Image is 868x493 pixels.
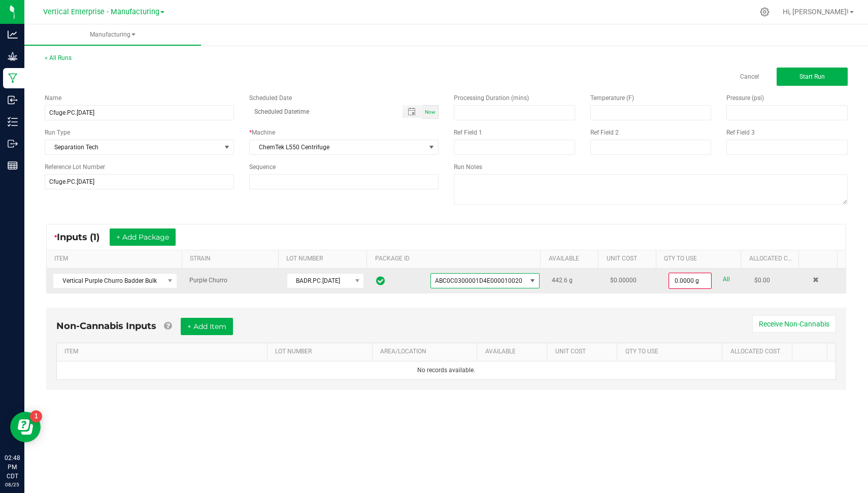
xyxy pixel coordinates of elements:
[8,139,18,149] inline-svg: Outbound
[24,30,201,39] span: Manufacturing
[590,94,634,102] span: Temperature (F)
[664,255,737,263] a: QTY TO USESortable
[189,277,227,284] span: Purple Churro
[45,140,221,154] span: Separation Tech
[8,95,18,105] inline-svg: Inbound
[485,348,543,356] a: AVAILABLESortable
[110,228,176,246] button: + Add Package
[287,274,351,288] span: BADR.PC.[DATE]
[275,348,368,356] a: LOT NUMBERSortable
[625,348,718,356] a: QTY TO USESortable
[8,160,18,171] inline-svg: Reports
[730,348,788,356] a: Allocated CostSortable
[800,348,823,356] a: Sortable
[286,255,363,263] a: LOT NUMBERSortable
[8,29,18,40] inline-svg: Analytics
[380,348,473,356] a: AREA/LOCATIONSortable
[8,51,18,61] inline-svg: Grow
[250,140,425,154] span: ChemTek L550 Centrifuge
[249,105,392,118] input: Scheduled Datetime
[8,117,18,127] inline-svg: Inventory
[375,255,537,263] a: PACKAGE IDSortable
[30,410,42,422] iframe: Resource center unread badge
[777,68,848,86] button: Start Run
[783,8,849,16] span: Hi, [PERSON_NAME]!
[56,320,156,332] span: Non-Cannabis Inputs
[43,8,159,16] span: Vertical Enterprise - Manufacturing
[8,73,18,83] inline-svg: Manufacturing
[749,255,795,263] a: Allocated CostSortable
[53,274,164,288] span: Vertical Purple Churro Badder Bulk
[181,318,233,335] button: + Add Item
[555,348,613,356] a: Unit CostSortable
[64,348,263,356] a: ITEMSortable
[799,73,825,80] span: Start Run
[552,277,567,284] span: 442.6
[45,94,61,102] span: Name
[5,453,20,481] p: 02:48 PM CDT
[249,94,292,102] span: Scheduled Date
[45,128,70,137] span: Run Type
[57,361,836,379] td: No records available.
[45,163,105,171] span: Reference Lot Number
[754,277,770,284] span: $0.00
[740,73,759,81] a: Cancel
[454,129,482,136] span: Ref Field 1
[454,94,529,102] span: Processing Duration (mins)
[403,105,422,118] span: Toggle popup
[430,273,540,288] span: NO DATA FOUND
[610,277,637,284] span: $0.00000
[10,412,41,442] iframe: Resource center
[454,163,482,171] span: Run Notes
[726,129,755,136] span: Ref Field 3
[5,481,20,488] p: 08/25
[54,255,178,263] a: ITEMSortable
[24,24,201,46] a: Manufacturing
[758,7,771,17] div: Manage settings
[726,94,764,102] span: Pressure (psi)
[252,129,275,136] span: Machine
[425,109,436,115] span: Now
[723,273,730,286] a: All
[164,320,172,332] a: Add Non-Cannabis items that were also consumed in the run (e.g. gloves and packaging); Also add N...
[435,277,522,284] span: ABC0C0300001D4E000010020
[549,255,594,263] a: AVAILABLESortable
[376,275,385,287] span: In Sync
[590,129,619,136] span: Ref Field 2
[45,54,72,61] a: < All Runs
[607,255,652,263] a: Unit CostSortable
[752,315,836,333] button: Receive Non-Cannabis
[57,232,110,243] span: Inputs (1)
[569,277,573,284] span: g
[190,255,274,263] a: STRAINSortable
[249,163,276,171] span: Sequence
[807,255,833,263] a: Sortable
